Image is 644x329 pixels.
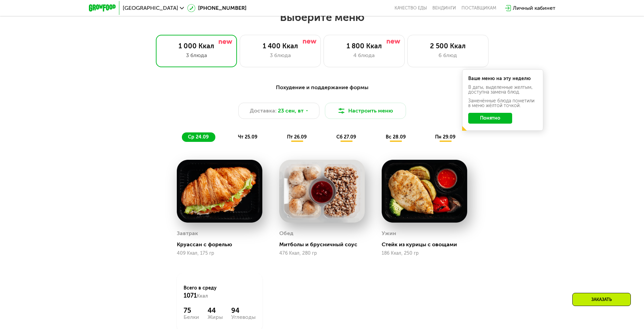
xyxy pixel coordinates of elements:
[572,293,631,306] div: Заказать
[177,251,262,256] div: 409 Ккал, 175 гр
[382,228,396,238] div: Ужин
[163,51,230,59] div: 3 блюда
[184,306,199,314] div: 75
[279,228,293,238] div: Обед
[414,42,481,50] div: 2 500 Ккал
[122,83,522,92] div: Похудение и поддержание формы
[336,134,356,140] span: сб 27.09
[231,306,256,314] div: 94
[468,76,537,81] div: Ваше меню на эту неделю
[177,241,268,248] div: Круассан с форелью
[250,107,277,115] span: Доставка:
[188,134,209,140] span: ср 24.09
[386,134,406,140] span: вс 28.09
[325,103,406,119] button: Настроить меню
[238,134,257,140] span: чт 25.09
[279,241,370,248] div: Митболы и брусничный соус
[208,306,223,314] div: 44
[331,51,398,59] div: 4 блюда
[197,293,208,299] span: Ккал
[177,228,198,238] div: Завтрак
[278,107,304,115] span: 23 сен, вт
[187,4,246,12] a: [PHONE_NUMBER]
[461,5,496,11] div: поставщикам
[382,251,467,256] div: 186 Ккал, 250 гр
[468,85,537,95] div: В даты, выделенные желтым, доступна замена блюд.
[331,42,398,50] div: 1 800 Ккал
[279,251,365,256] div: 476 Ккал, 280 гр
[163,42,230,50] div: 1 000 Ккал
[184,285,256,300] div: Всего в среду
[184,314,199,320] div: Белки
[208,314,223,320] div: Жиры
[231,314,256,320] div: Углеводы
[247,42,314,50] div: 1 400 Ккал
[432,5,456,11] a: Вендинги
[287,134,307,140] span: пт 26.09
[414,51,481,59] div: 6 блюд
[184,292,197,299] span: 1071
[513,4,555,12] div: Личный кабинет
[435,134,455,140] span: пн 29.09
[382,241,473,248] div: Стейк из курицы с овощами
[468,99,537,108] div: Заменённые блюда пометили в меню жёлтой точкой.
[22,10,622,24] h2: Выберите меню
[395,5,427,11] a: Качество еды
[123,5,178,11] span: [GEOGRAPHIC_DATA]
[468,113,512,124] button: Понятно
[247,51,314,59] div: 3 блюда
